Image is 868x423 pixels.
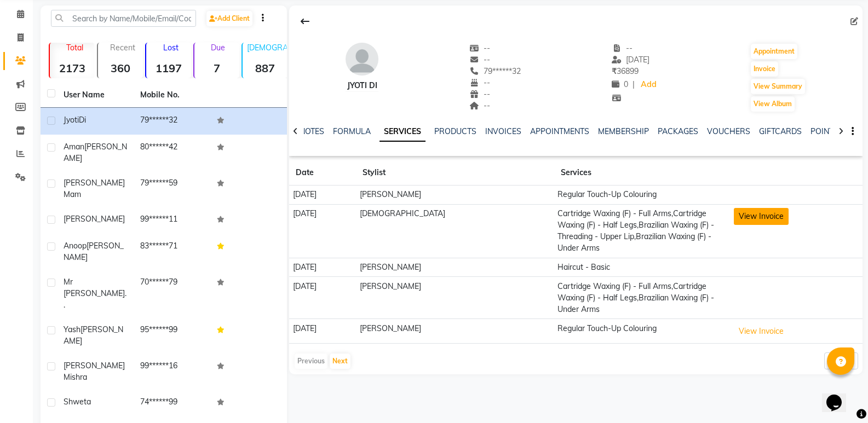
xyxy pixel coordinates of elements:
td: [PERSON_NAME] [356,277,554,319]
a: SERVICES [380,122,426,142]
td: [PERSON_NAME] [356,319,554,344]
button: View Album [751,96,795,112]
td: Regular Touch-Up Colouring [554,319,730,344]
th: Mobile No. [134,83,210,108]
span: Di [79,115,86,125]
div: Back to Client [294,11,317,32]
span: ₹ [612,66,617,76]
p: [DEMOGRAPHIC_DATA] [247,43,288,53]
a: FORMULA [333,126,371,136]
strong: 360 [98,61,143,75]
p: Total [54,43,95,53]
span: -- [470,78,491,88]
td: [DATE] [289,204,356,258]
a: MEMBERSHIP [598,126,649,136]
button: Invoice [751,61,778,77]
span: mr [PERSON_NAME] [64,277,125,298]
th: Date [289,160,356,186]
a: Add Client [206,11,252,26]
td: Cartridge Waxing (F) - Full Arms,Cartridge Waxing (F) - Half Legs,Brazilian Waxing (F) - Under Arms [554,277,730,319]
strong: 887 [243,61,288,75]
th: User Name [57,83,134,108]
span: Yash [64,325,81,334]
td: [DATE] [289,319,356,344]
span: -- [470,43,491,53]
a: GIFTCARDS [759,126,802,136]
span: [PERSON_NAME] [64,142,127,163]
td: Cartridge Waxing (F) - Full Arms,Cartridge Waxing (F) - Half Legs,Brazilian Waxing (F) - Threadin... [554,204,730,258]
a: NOTES [300,126,324,136]
button: Next [330,354,350,369]
iframe: chat widget [822,379,857,412]
div: Jyoti Di [346,80,378,91]
a: POINTS [810,126,838,136]
td: [PERSON_NAME] [356,258,554,277]
span: Anoop [64,241,87,251]
th: Stylist [356,160,554,186]
span: 36899 [612,66,639,76]
td: [DATE] [289,186,356,205]
strong: 1197 [146,61,191,75]
strong: 7 [194,61,239,75]
span: [PERSON_NAME] [64,325,123,346]
span: [DATE] [612,55,649,65]
td: [DATE] [289,258,356,277]
button: View Invoice [734,208,789,225]
span: [PERSON_NAME] [64,178,125,188]
td: Regular Touch-Up Colouring [554,186,730,205]
p: Recent [102,43,143,53]
span: [PERSON_NAME] [64,361,125,370]
td: [DEMOGRAPHIC_DATA] [356,204,554,258]
input: Search by Name/Mobile/Email/Code [51,10,196,27]
td: [PERSON_NAME] [356,186,554,205]
span: -- [470,55,491,65]
a: APPOINTMENTS [530,126,589,136]
span: Jyoti [64,115,79,125]
span: [PERSON_NAME] [64,214,125,224]
button: View Summary [751,79,805,94]
span: shweta [64,397,91,407]
a: VOUCHERS [707,126,750,136]
a: INVOICES [485,126,521,136]
p: Lost [151,43,191,53]
a: Add [639,77,658,92]
span: 0 [612,79,628,89]
td: Haircut - Basic [554,258,730,277]
a: PRODUCTS [434,126,476,136]
span: -- [470,101,491,111]
strong: 2173 [50,61,95,75]
a: PACKAGES [658,126,698,136]
span: -- [470,89,491,99]
img: avatar [346,43,378,76]
span: Aman [64,142,84,152]
button: Appointment [751,44,797,59]
span: -- [612,43,633,53]
p: Due [197,43,239,53]
span: [PERSON_NAME] [64,241,124,262]
td: [DATE] [289,277,356,319]
span: Mishra [64,372,87,382]
button: View Invoice [734,323,789,340]
th: Services [554,160,730,186]
span: Mam [64,189,81,199]
span: | [633,79,635,90]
